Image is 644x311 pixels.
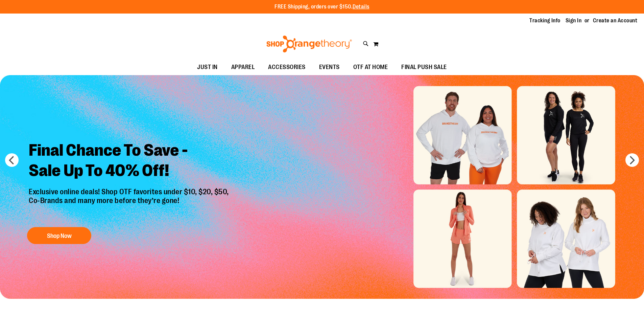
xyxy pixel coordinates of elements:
a: Tracking Info [529,17,560,24]
a: Sign In [566,17,582,24]
a: Final Chance To Save -Sale Up To 40% Off! Exclusive online deals! Shop OTF favorites under $10, $... [24,135,236,248]
button: Shop Now [27,227,91,244]
a: EVENTS [312,60,347,75]
button: next [625,153,639,167]
span: FINAL PUSH SALE [401,60,447,75]
img: Shop Orangetheory [265,36,353,52]
a: FINAL PUSH SALE [395,60,454,75]
p: FREE Shipping, orders over $150. [275,3,369,11]
span: OTF AT HOME [353,60,388,75]
a: ACCESSORIES [261,60,312,75]
h2: Final Chance To Save - Sale Up To 40% Off! [24,135,236,187]
a: JUST IN [190,60,224,75]
span: ACCESSORIES [268,60,306,75]
a: Details [353,4,369,10]
button: prev [5,153,19,167]
span: JUST IN [197,60,218,75]
a: APPAREL [224,60,262,75]
p: Exclusive online deals! Shop OTF favorites under $10, $20, $50, Co-Brands and many more before th... [24,187,236,221]
span: APPAREL [231,60,255,75]
span: EVENTS [319,60,340,75]
a: Create an Account [593,17,638,24]
a: OTF AT HOME [347,60,395,75]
